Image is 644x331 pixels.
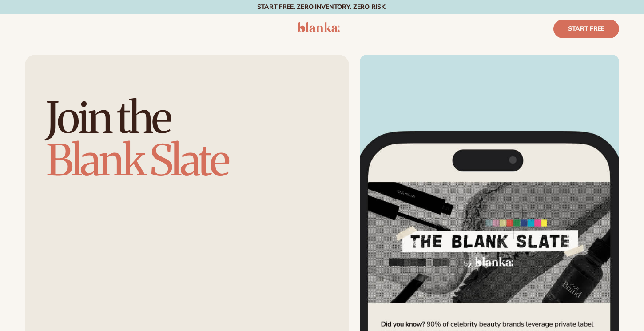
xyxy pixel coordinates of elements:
[298,22,340,36] a: logo
[257,4,387,10] p: Start free. zero inventory. zero risk.
[46,134,228,187] span: Blank Slate
[553,20,619,38] a: Start free
[298,22,340,32] img: logo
